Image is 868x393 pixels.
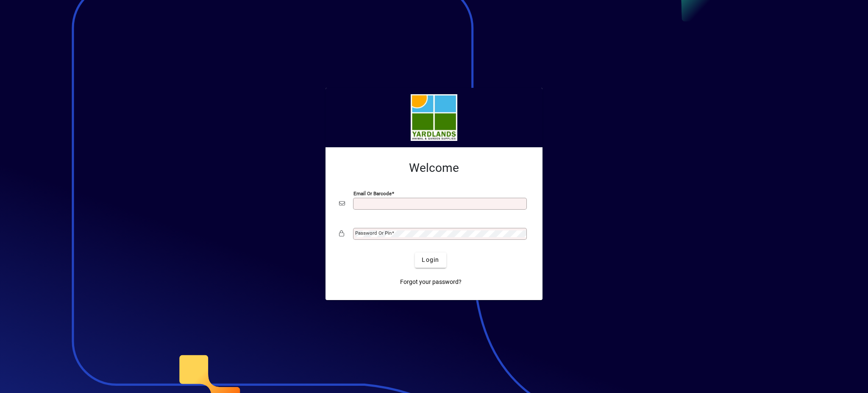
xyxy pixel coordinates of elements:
[397,275,465,290] a: Forgot your password?
[422,255,439,264] span: Login
[400,278,462,286] span: Forgot your password?
[339,161,529,175] h2: Welcome
[415,253,446,268] button: Login
[355,230,392,236] mat-label: Password or Pin
[353,190,392,196] mat-label: Email or Barcode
